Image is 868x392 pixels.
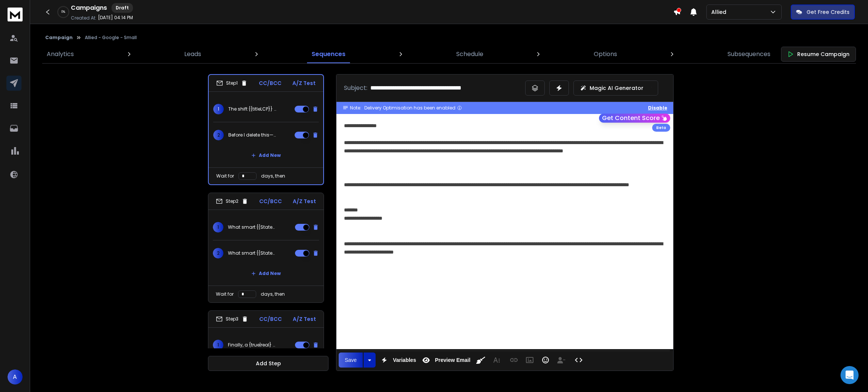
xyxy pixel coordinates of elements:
[350,105,361,111] span: Note:
[293,198,316,205] p: A/Z Test
[208,193,324,303] li: Step2CC/BCCA/Z Test1What smart {{State}} {{titleLCP}} are {doing|doing differently|doing instinct...
[259,198,282,205] p: CC/BCC
[599,114,670,123] button: Get Content Score
[781,47,856,62] button: Resume Campaign
[42,45,78,63] a: Analytics
[474,352,488,368] button: Clean HTML
[259,79,281,87] p: CC/BCC
[261,173,285,179] p: days, then
[98,15,133,21] p: [DATE] 04:14 PM
[344,84,367,93] p: Subject:
[85,35,137,41] p: Allied - Google - Small
[312,50,345,59] p: Sequences
[228,250,276,256] p: What smart {{State}} {{titleLCP}} are {doing|doing differently|doing instinctively|doing uniquely...
[364,105,462,111] div: Delivery Optimisation has been enabled
[180,45,206,63] a: Leads
[228,224,276,230] p: What smart {{State}} {{titleLCP}} are {doing|doing differently|doing instinctively|doing uniquely...
[245,266,287,281] button: Add New
[216,173,234,179] p: Wait for
[71,15,96,21] p: Created At:
[594,50,617,59] p: Options
[216,80,248,87] div: Step 1
[538,352,553,368] button: Emoticons
[213,340,223,350] span: 1
[456,50,483,59] p: Schedule
[228,106,277,112] p: The shift {{titleLCP}} didn’t see coming
[8,8,23,21] img: logo
[807,8,850,16] p: Get Free Credits
[45,35,73,41] button: Campaign
[112,3,133,13] div: Draft
[554,352,568,368] button: Insert Unsubscribe Link
[523,352,537,368] button: Insert Image (Ctrl+P)
[723,45,775,63] a: Subsequences
[652,124,670,132] div: Beta
[489,352,504,368] button: More Text
[228,132,277,138] p: Before I delete this—should I send details?
[293,315,316,323] p: A/Z Test
[589,45,622,63] a: Options
[8,369,23,384] button: A
[711,8,729,16] p: Allied
[307,45,350,63] a: Sequences
[216,316,248,322] div: Step 3
[213,222,223,232] span: 1
[727,50,770,59] p: Subsequences
[228,342,276,348] p: Finally, a {true|real} global marketplace for {{Title}}s!
[377,352,418,368] button: Variables
[216,291,234,297] p: Wait for
[292,79,316,87] p: A/Z Test
[245,148,287,163] button: Add New
[840,366,859,384] div: Open Intercom Messenger
[572,352,586,368] button: Code View
[791,5,855,20] button: Get Free Credits
[208,74,324,185] li: Step1CC/BCCA/Z Test1The shift {{titleLCP}} didn’t see coming2Before I delete this—should I send d...
[391,357,418,363] span: Variables
[259,315,282,323] p: CC/BCC
[213,130,224,140] span: 2
[507,352,521,368] button: Insert Link (Ctrl+K)
[184,50,201,59] p: Leads
[452,45,488,63] a: Schedule
[208,356,329,371] button: Add Step
[419,352,472,368] button: Preview Email
[216,198,248,205] div: Step 2
[648,105,667,111] button: Disable
[261,291,285,297] p: days, then
[573,81,658,96] button: Magic AI Generator
[71,3,107,12] h1: Campaigns
[590,84,643,92] p: Magic AI Generator
[433,357,472,363] span: Preview Email
[47,50,74,59] p: Analytics
[339,352,363,368] button: Save
[213,248,223,258] span: 2
[213,104,224,114] span: 1
[61,10,65,14] p: 0 %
